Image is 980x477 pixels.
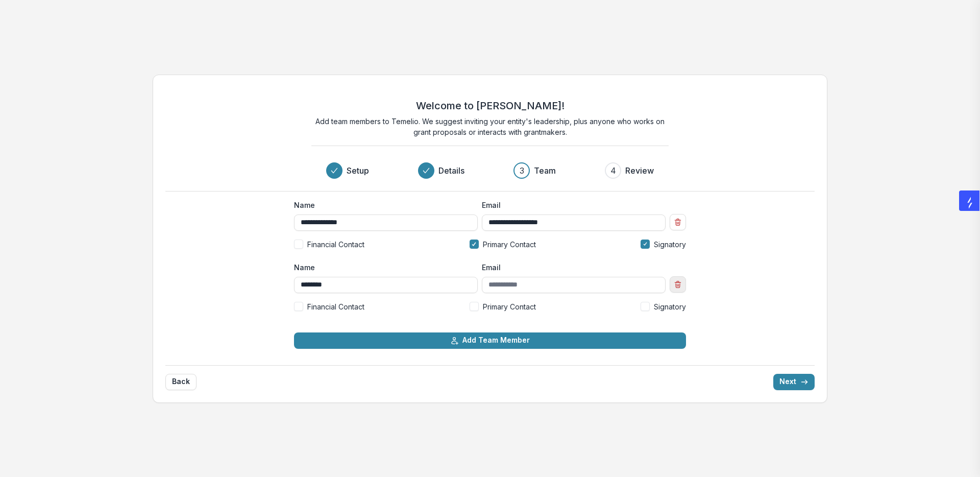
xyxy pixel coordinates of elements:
h3: Setup [347,164,369,177]
p: Add team members to Temelio. We suggest inviting your entity's leadership, plus anyone who works ... [311,116,669,137]
h3: Team [534,164,556,177]
div: 4 [610,164,616,177]
label: Name [294,200,472,210]
h3: Review [625,164,654,177]
button: Remove team member [670,276,686,293]
div: Progress [326,162,654,179]
span: Financial Contact [307,239,364,250]
span: Financial Contact [307,301,364,312]
h3: Details [438,164,464,177]
img: salesgear logo [966,197,973,209]
button: Add Team Member [294,332,686,349]
label: Email [482,262,659,273]
button: Back [165,374,197,390]
div: 3 [520,164,524,177]
label: Email [482,200,659,210]
label: Name [294,262,472,273]
button: Next [773,374,815,390]
span: Signatory [654,239,686,250]
button: Remove team member [670,214,686,230]
span: Primary Contact [483,301,536,312]
span: Primary Contact [483,239,536,250]
span: Signatory [654,301,686,312]
h2: Welcome to [PERSON_NAME]! [416,100,565,112]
